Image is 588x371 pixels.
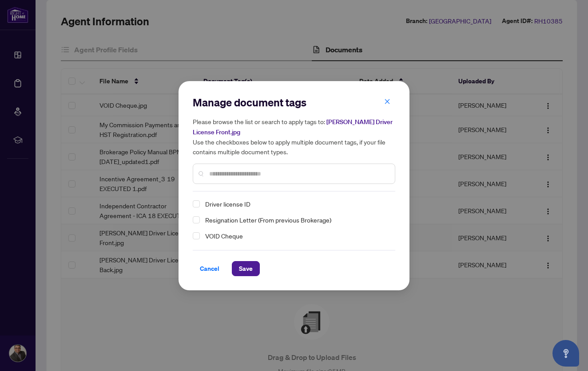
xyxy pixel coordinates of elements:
span: Select Driver license ID [193,200,200,207]
h2: Manage document tags [193,95,395,109]
button: Cancel [193,261,226,276]
span: Select Resignation Letter (From previous Brokerage) [193,216,200,223]
span: Cancel [200,262,219,276]
span: Resignation Letter (From previous Brokerage) [205,215,331,225]
span: [PERSON_NAME] Driver License Front.jpg [193,118,393,136]
span: Driver license ID [205,199,250,209]
button: Save [232,261,260,276]
span: Driver license ID [202,199,390,209]
h5: Please browse the list or search to apply tags to: Use the checkboxes below to apply multiple doc... [193,117,395,156]
span: VOID Cheque [202,230,390,241]
span: Select VOID Cheque [193,232,200,239]
span: Save [239,262,253,276]
span: close [384,98,390,105]
button: Open asap [552,340,579,367]
span: Resignation Letter (From previous Brokerage) [202,215,390,225]
span: VOID Cheque [205,230,243,241]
